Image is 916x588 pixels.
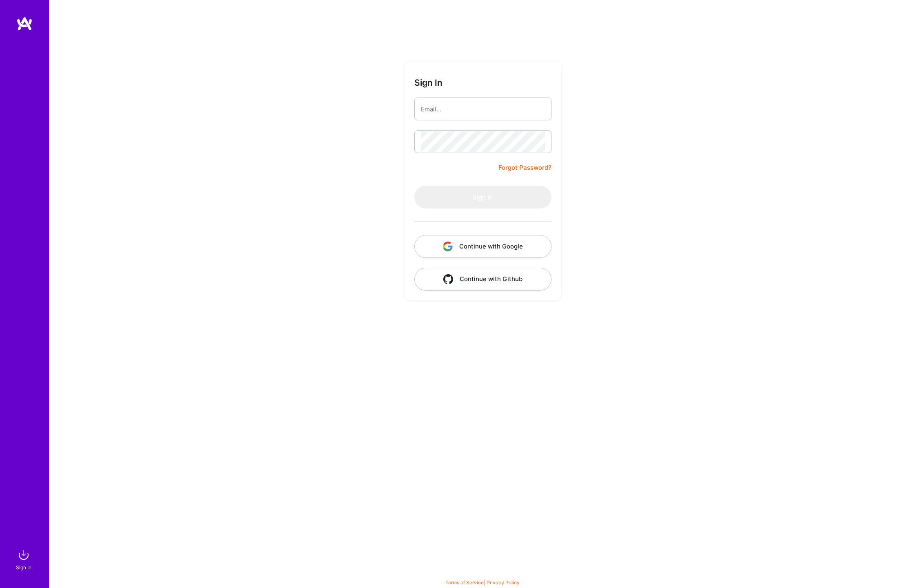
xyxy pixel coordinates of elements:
[17,547,32,572] a: sign inSign In
[414,235,551,258] button: Continue with Google
[16,563,31,572] div: Sign In
[443,242,453,251] img: icon
[49,564,916,584] div: © 2025 ATeams Inc., All rights reserved.
[498,163,551,173] a: Forgot Password?
[445,579,484,586] a: Terms of Service
[421,99,545,120] input: Email...
[16,16,33,31] img: logo
[445,579,520,586] span: |
[414,78,442,88] h3: Sign In
[16,547,32,563] img: sign in
[414,268,551,291] button: Continue with Github
[414,186,551,209] button: Sign In
[443,274,453,284] img: icon
[487,579,520,586] a: Privacy Policy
